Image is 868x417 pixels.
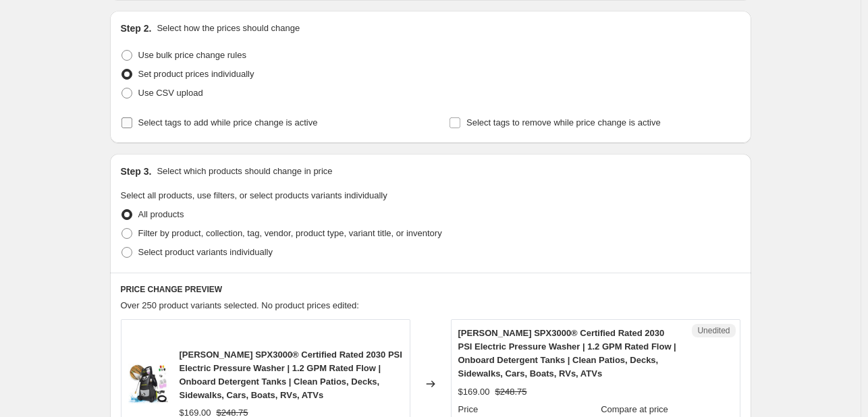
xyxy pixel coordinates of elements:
span: Over 250 product variants selected. No product prices edited: [121,300,359,310]
span: Price [458,404,479,414]
span: Select tags to remove while price change is active [466,117,661,128]
h6: PRICE CHANGE PREVIEW [121,284,740,295]
strike: $248.75 [495,385,527,399]
span: Select product variants individually [138,247,273,257]
div: $169.00 [458,385,490,399]
p: Select how the prices should change [157,22,300,35]
span: Use bulk price change rules [138,50,246,60]
span: Set product prices individually [138,69,254,79]
p: Select which products should change in price [157,165,332,178]
h2: Step 2. [121,22,152,35]
span: Compare at price [601,404,668,414]
img: SPX3000_Hero03_80x.jpg [128,364,169,404]
span: [PERSON_NAME] SPX3000® Certified Rated 2030 PSI Electric Pressure Washer | 1.2 GPM Rated Flow | O... [180,350,402,400]
span: Filter by product, collection, tag, vendor, product type, variant title, or inventory [138,228,442,238]
span: Use CSV upload [138,88,203,98]
span: Unedited [697,325,730,336]
span: Select all products, use filters, or select products variants individually [121,190,387,200]
h2: Step 3. [121,165,152,178]
span: [PERSON_NAME] SPX3000® Certified Rated 2030 PSI Electric Pressure Washer | 1.2 GPM Rated Flow | O... [458,328,676,379]
span: Select tags to add while price change is active [138,117,318,128]
span: All products [138,209,184,219]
